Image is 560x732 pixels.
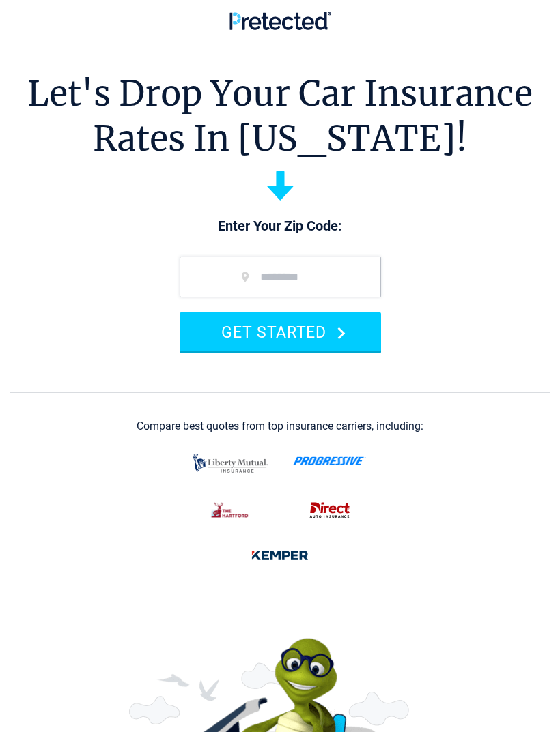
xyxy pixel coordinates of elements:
img: liberty [189,447,272,480]
img: thehartford [204,496,257,525]
img: progressive [293,456,366,466]
button: GET STARTED [180,312,381,351]
div: Compare best quotes from top insurance carriers, including: [137,420,423,433]
h1: Let's Drop Your Car Insurance Rates In [US_STATE]! [27,72,533,161]
input: zip code [180,257,381,297]
img: kemper [244,541,316,570]
img: Pretected Logo [229,12,331,30]
img: direct [303,496,357,525]
p: Enter Your Zip Code: [166,217,395,236]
